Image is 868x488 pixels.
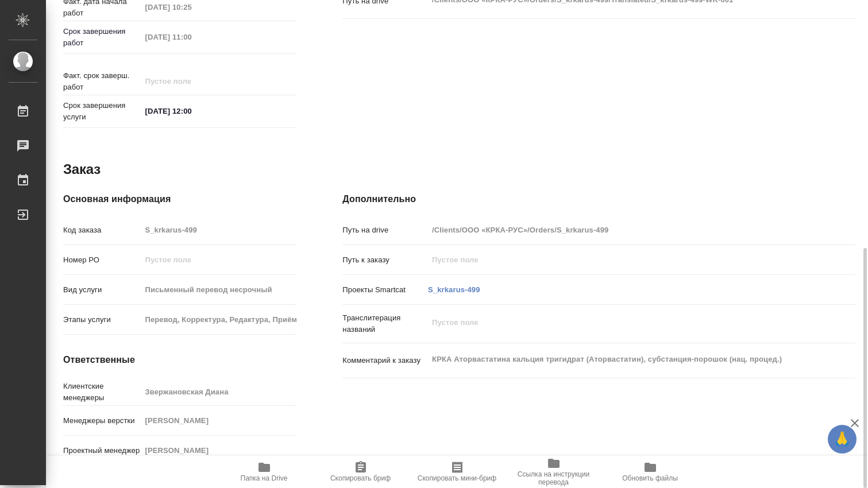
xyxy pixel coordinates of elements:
[428,350,812,369] textarea: КРКА Аторвастатина кальция тригидрат (Аторвастатин), субстанция-порошок (нац. процед.)
[141,251,296,268] input: Пустое поле
[63,445,141,456] p: Проектный менеджер
[330,474,391,482] span: Скопировать бриф
[141,442,296,459] input: Пустое поле
[141,384,296,400] input: Пустое поле
[141,73,241,90] input: Пустое поле
[141,103,241,119] input: ✎ Введи что-нибудь
[622,474,678,482] span: Обновить файлы
[63,254,141,266] p: Номер РО
[63,224,141,236] p: Код заказа
[63,100,141,123] p: Срок завершения услуги
[428,251,812,268] input: Пустое поле
[418,474,496,482] span: Скопировать мини-бриф
[602,456,699,488] button: Обновить файлы
[409,456,506,488] button: Скопировать мини-бриф
[506,456,602,488] button: Ссылка на инструкции перевода
[63,26,141,49] p: Срок завершения работ
[342,355,428,366] p: Комментарий к заказу
[141,412,296,429] input: Пустое поле
[428,222,812,238] input: Пустое поле
[63,192,296,206] h4: Основная информация
[342,224,428,236] p: Путь на drive
[313,456,409,488] button: Скопировать бриф
[141,311,296,328] input: Пустое поле
[141,222,296,238] input: Пустое поле
[63,314,141,326] p: Этапы услуги
[63,284,141,296] p: Вид услуги
[141,29,241,45] input: Пустое поле
[63,70,141,93] p: Факт. срок заверш. работ
[428,285,480,294] a: S_krkarus-499
[63,353,296,367] h4: Ответственные
[63,160,101,179] h2: Заказ
[828,425,857,454] button: 🙏
[342,284,428,296] p: Проекты Smartcat
[216,456,313,488] button: Папка на Drive
[342,312,428,335] p: Транслитерация названий
[63,415,141,427] p: Менеджеры верстки
[342,192,855,206] h4: Дополнительно
[241,474,288,482] span: Папка на Drive
[141,281,296,298] input: Пустое поле
[832,427,852,451] span: 🙏
[512,470,595,486] span: Ссылка на инструкции перевода
[342,254,428,266] p: Путь к заказу
[63,381,141,404] p: Клиентские менеджеры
